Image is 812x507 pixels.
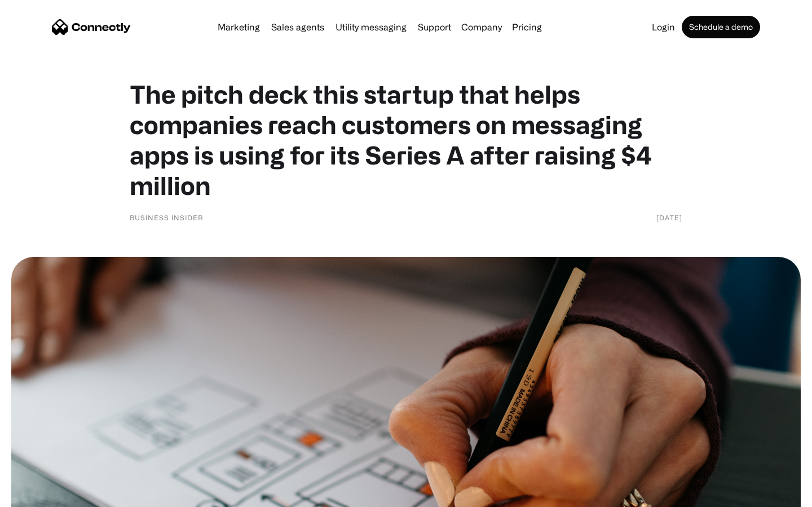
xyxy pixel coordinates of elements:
[267,23,329,32] a: Sales agents
[331,23,411,32] a: Utility messaging
[461,19,502,35] div: Company
[130,79,682,201] h1: The pitch deck this startup that helps companies reach customers on messaging apps is using for i...
[656,212,682,223] div: [DATE]
[647,23,679,32] a: Login
[413,23,456,32] a: Support
[507,23,546,32] a: Pricing
[23,487,68,503] ul: Language list
[213,23,264,32] a: Marketing
[11,487,68,503] aside: Language selected: English
[130,212,204,223] div: Business Insider
[682,16,760,38] a: Schedule a demo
